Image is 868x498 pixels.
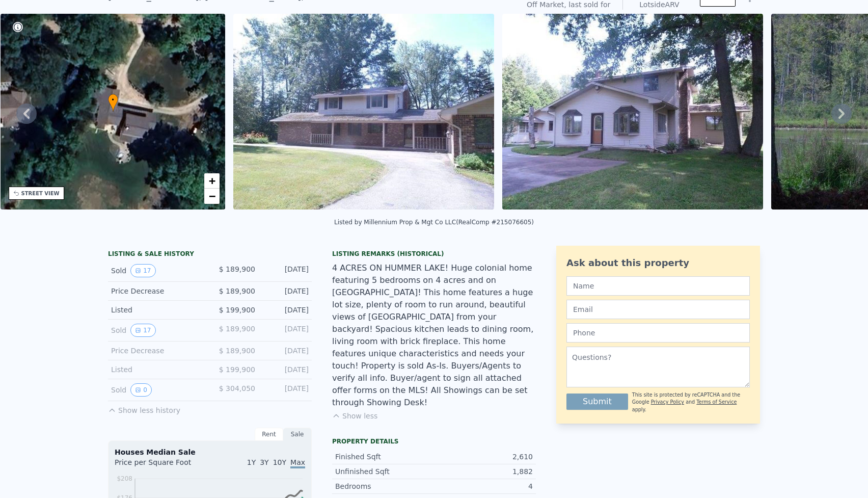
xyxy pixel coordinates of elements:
[21,190,60,197] div: STREET VIEW
[111,383,202,397] div: Sold
[566,323,750,343] input: Phone
[108,250,312,260] div: LISTING & SALE HISTORY
[219,347,255,355] span: $ 189,900
[696,399,737,405] a: Terms of Service
[273,458,286,466] span: 10Y
[502,14,763,209] img: Sale: 139729599 Parcel: 58620166
[115,447,305,457] div: Houses Median Sale
[117,475,132,482] tspan: $208
[130,383,152,397] button: View historical data
[263,324,309,337] div: [DATE]
[111,346,202,356] div: Price Decrease
[263,383,309,397] div: [DATE]
[263,346,309,356] div: [DATE]
[260,458,268,466] span: 3Y
[219,287,255,295] span: $ 189,900
[111,264,202,277] div: Sold
[247,458,256,466] span: 1Y
[233,14,494,209] img: Sale: 139729599 Parcel: 58620166
[335,452,434,462] div: Finished Sqft
[290,458,305,468] span: Max
[219,306,255,314] span: $ 199,900
[111,286,202,296] div: Price Decrease
[632,391,750,413] div: This site is protected by reCAPTCHA and the Google and apply.
[111,324,202,337] div: Sold
[263,286,309,296] div: [DATE]
[204,173,220,189] a: Zoom in
[130,264,155,277] button: View historical data
[566,300,750,319] input: Email
[108,94,118,112] div: •
[566,394,628,410] button: Submit
[332,437,536,445] div: Property details
[335,466,434,477] div: Unfinished Sqft
[111,364,202,375] div: Listed
[115,457,210,474] div: Price per Square Foot
[335,481,434,491] div: Bedrooms
[209,174,215,187] span: +
[566,256,750,270] div: Ask about this property
[334,219,534,226] div: Listed by Millennium Prop & Mgt Co LLC (RealComp #215076605)
[332,262,536,409] div: 4 ACRES ON HUMMER LAKE! Huge colonial home featuring 5 bedrooms on 4 acres and on [GEOGRAPHIC_DAT...
[332,411,377,421] button: Show less
[263,264,309,277] div: [DATE]
[204,189,220,204] a: Zoom out
[434,452,533,462] div: 2,610
[434,466,533,477] div: 1,882
[108,401,180,415] button: Show less history
[130,324,155,337] button: View historical data
[263,305,309,315] div: [DATE]
[283,428,312,441] div: Sale
[255,428,283,441] div: Rent
[332,250,536,258] div: Listing Remarks (Historical)
[651,399,684,405] a: Privacy Policy
[566,276,750,296] input: Name
[108,95,118,104] span: •
[219,365,255,374] span: $ 199,900
[219,384,255,392] span: $ 304,050
[111,305,202,315] div: Listed
[434,481,533,491] div: 4
[263,364,309,375] div: [DATE]
[209,190,215,202] span: −
[219,265,255,273] span: $ 189,900
[219,325,255,333] span: $ 189,900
